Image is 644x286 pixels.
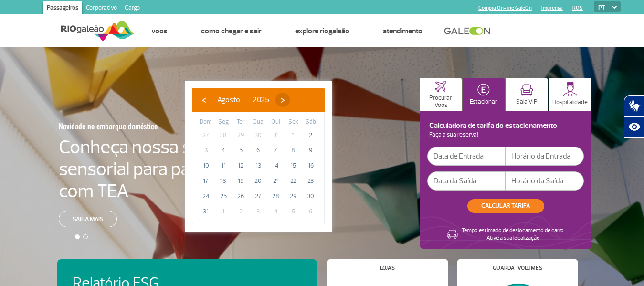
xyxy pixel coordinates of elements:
button: Procurar Voos [420,78,462,111]
a: Compra On-line GaleOn [478,5,532,11]
a: Atendimento [383,26,422,36]
a: RQS [572,5,583,11]
span: 31 [268,127,284,143]
input: Horário da Saída [506,171,584,191]
span: 25 [216,189,231,204]
span: 26 [233,189,248,204]
th: weekday [250,117,267,127]
span: 5 [233,143,248,158]
span: 29 [285,189,301,204]
span: 22 [285,173,301,189]
span: 2 [303,127,318,143]
p: Estacionar [470,98,497,106]
h3: Novidade no embarque doméstico [59,116,218,136]
span: 23 [303,173,318,189]
a: Voos [151,26,168,36]
input: Horário da Entrada [506,147,584,166]
th: weekday [267,117,285,127]
span: 4 [216,143,231,158]
span: 30 [251,127,266,143]
span: 4 [268,204,284,219]
span: 28 [268,189,284,204]
button: Agosto [211,93,246,107]
span: 13 [251,158,266,173]
h4: Conheça nossa sala sensorial para passageiros com TEA [59,136,265,202]
span: 20 [251,173,266,189]
th: weekday [197,117,215,127]
a: Como chegar e sair [201,26,262,36]
span: 9 [303,143,318,158]
th: weekday [215,117,232,127]
span: 1 [285,127,301,143]
p: Faça a sua reserva! [427,132,584,138]
a: Cargo [121,1,144,16]
button: CALCULAR TARIFA [467,199,544,213]
span: 31 [198,204,213,219]
span: 18 [216,173,231,189]
span: 28 [216,127,231,143]
th: weekday [302,117,319,127]
button: Abrir recursos assistivos. [624,117,644,138]
p: Procurar Voos [424,95,457,109]
span: 29 [233,127,248,143]
img: airplaneHome.svg [435,81,446,92]
button: Abrir tradutor de língua de sinais. [624,95,644,117]
button: › [275,93,290,107]
input: Data da Saída [427,171,506,191]
a: Passageiros [43,1,82,16]
span: 7 [268,143,284,158]
p: Hospitalidade [552,99,588,106]
span: 15 [285,158,301,173]
a: Corporativo [82,1,121,16]
bs-datepicker-navigation-view: ​ ​ ​ [197,94,290,103]
button: Hospitalidade [549,78,591,111]
div: Plugin de acessibilidade da Hand Talk. [624,95,644,138]
span: 5 [285,204,301,219]
span: 3 [198,143,213,158]
span: 3 [251,204,266,219]
input: Data de Entrada [427,147,506,166]
span: 2025 [253,95,269,105]
h4: Calculadora de tarifa do estacionamento [427,123,584,128]
h4: Lojas [380,265,395,271]
span: 8 [285,143,301,158]
span: 2 [233,204,248,219]
img: vipRoom.svg [520,84,533,96]
th: weekday [232,117,250,127]
span: 24 [198,189,213,204]
span: Agosto [217,95,240,105]
th: weekday [285,117,302,127]
span: 12 [233,158,248,173]
span: 17 [198,173,213,189]
span: 10 [198,158,213,173]
span: 21 [268,173,284,189]
span: 1 [216,204,231,219]
img: carParkingHomeActive.svg [477,84,490,96]
a: Explore RIOgaleão [295,26,349,36]
span: 6 [303,204,318,219]
span: 27 [251,189,266,204]
button: Estacionar [463,78,505,111]
h4: Guarda-volumes [493,265,542,271]
button: 2025 [246,93,275,107]
span: 30 [303,189,318,204]
span: 19 [233,173,248,189]
button: Sala VIP [506,78,548,111]
a: Imprensa [541,5,563,11]
p: Sala VIP [516,98,538,106]
span: 6 [251,143,266,158]
span: 16 [303,158,318,173]
p: Tempo estimado de deslocamento de carro: Ative a sua localização [462,227,565,242]
span: 11 [216,158,231,173]
button: ‹ [197,93,211,107]
bs-datepicker-container: calendar [185,81,332,232]
span: 27 [198,127,213,143]
a: Saiba mais [59,211,117,227]
img: hospitality.svg [563,82,578,96]
span: 14 [268,158,284,173]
